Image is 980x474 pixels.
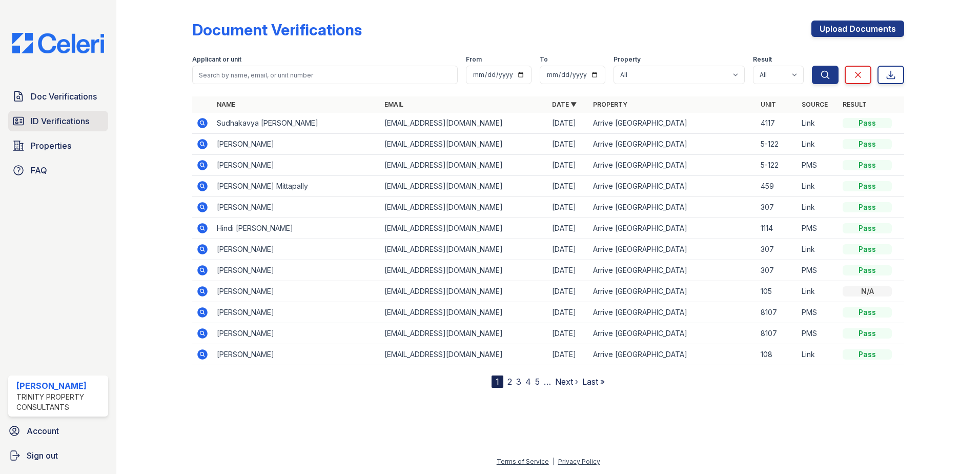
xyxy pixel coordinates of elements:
td: 105 [757,281,798,302]
td: Arrive [GEOGRAPHIC_DATA] [589,239,757,260]
div: Pass [843,202,892,212]
a: Properties [8,135,108,156]
td: [DATE] [548,302,589,323]
td: [EMAIL_ADDRESS][DOMAIN_NAME] [380,344,548,365]
a: Sign out [4,445,112,466]
td: Arrive [GEOGRAPHIC_DATA] [589,155,757,176]
td: Arrive [GEOGRAPHIC_DATA] [589,344,757,365]
td: [PERSON_NAME] [213,344,380,365]
td: Arrive [GEOGRAPHIC_DATA] [589,260,757,281]
div: Pass [843,223,892,233]
td: Arrive [GEOGRAPHIC_DATA] [589,113,757,134]
td: 5-122 [757,134,798,155]
td: 307 [757,260,798,281]
td: 108 [757,344,798,365]
a: FAQ [8,160,108,181]
td: [DATE] [548,155,589,176]
td: Arrive [GEOGRAPHIC_DATA] [589,197,757,218]
td: PMS [798,260,839,281]
a: ID Verifications [8,111,108,131]
div: | [553,458,555,465]
td: [DATE] [548,113,589,134]
span: Sign out [27,449,58,462]
span: … [544,376,551,388]
td: [EMAIL_ADDRESS][DOMAIN_NAME] [380,113,548,134]
td: [DATE] [548,281,589,302]
td: Link [798,239,839,260]
div: N/A [843,286,892,297]
label: Property [614,55,641,64]
a: Account [4,421,112,441]
a: Unit [761,101,776,108]
div: Pass [843,139,892,149]
img: CE_Logo_Blue-a8612792a0a2168367f1c8372b55b34899dd931a85d93a1a3d3e32e68fde9ad4.png [4,33,112,53]
td: 8107 [757,302,798,323]
td: [DATE] [548,323,589,344]
td: [PERSON_NAME] Mittapally [213,176,380,197]
td: Link [798,197,839,218]
td: [PERSON_NAME] [213,260,380,281]
td: [DATE] [548,176,589,197]
div: 1 [492,376,503,388]
label: Result [753,55,772,64]
div: Trinity Property Consultants [16,392,104,412]
a: Source [802,101,828,108]
td: [PERSON_NAME] [213,197,380,218]
td: [DATE] [548,239,589,260]
label: Applicant or unit [192,55,241,64]
td: [EMAIL_ADDRESS][DOMAIN_NAME] [380,176,548,197]
td: PMS [798,155,839,176]
td: Arrive [GEOGRAPHIC_DATA] [589,302,757,323]
div: [PERSON_NAME] [16,380,104,392]
div: Pass [843,244,892,254]
td: 307 [757,239,798,260]
a: 2 [507,377,512,387]
td: [EMAIL_ADDRESS][DOMAIN_NAME] [380,281,548,302]
td: 1114 [757,218,798,239]
label: To [540,55,548,64]
td: [EMAIL_ADDRESS][DOMAIN_NAME] [380,302,548,323]
span: Doc Verifications [31,90,97,103]
td: Sudhakavya [PERSON_NAME] [213,113,380,134]
div: Pass [843,160,892,170]
td: PMS [798,323,839,344]
td: 4117 [757,113,798,134]
td: PMS [798,218,839,239]
td: [EMAIL_ADDRESS][DOMAIN_NAME] [380,134,548,155]
td: [PERSON_NAME] [213,155,380,176]
td: 307 [757,197,798,218]
a: Email [384,101,403,108]
td: Link [798,113,839,134]
div: Pass [843,307,892,318]
a: Name [217,101,235,108]
a: Result [843,101,867,108]
span: ID Verifications [31,115,89,127]
td: 459 [757,176,798,197]
div: Pass [843,328,892,339]
td: Link [798,176,839,197]
td: [EMAIL_ADDRESS][DOMAIN_NAME] [380,260,548,281]
a: Privacy Policy [558,458,600,465]
td: [EMAIL_ADDRESS][DOMAIN_NAME] [380,155,548,176]
td: [EMAIL_ADDRESS][DOMAIN_NAME] [380,239,548,260]
td: Arrive [GEOGRAPHIC_DATA] [589,176,757,197]
td: PMS [798,302,839,323]
td: [DATE] [548,134,589,155]
td: Arrive [GEOGRAPHIC_DATA] [589,281,757,302]
a: Doc Verifications [8,86,108,107]
a: 4 [525,377,531,387]
td: Link [798,344,839,365]
a: 5 [535,377,540,387]
td: 8107 [757,323,798,344]
a: 3 [516,377,521,387]
div: Document Verifications [192,21,362,39]
td: [DATE] [548,344,589,365]
div: Pass [843,118,892,128]
a: Last » [582,377,605,387]
td: [PERSON_NAME] [213,281,380,302]
a: Next › [555,377,578,387]
span: Account [27,425,59,437]
td: [DATE] [548,260,589,281]
td: [EMAIL_ADDRESS][DOMAIN_NAME] [380,218,548,239]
